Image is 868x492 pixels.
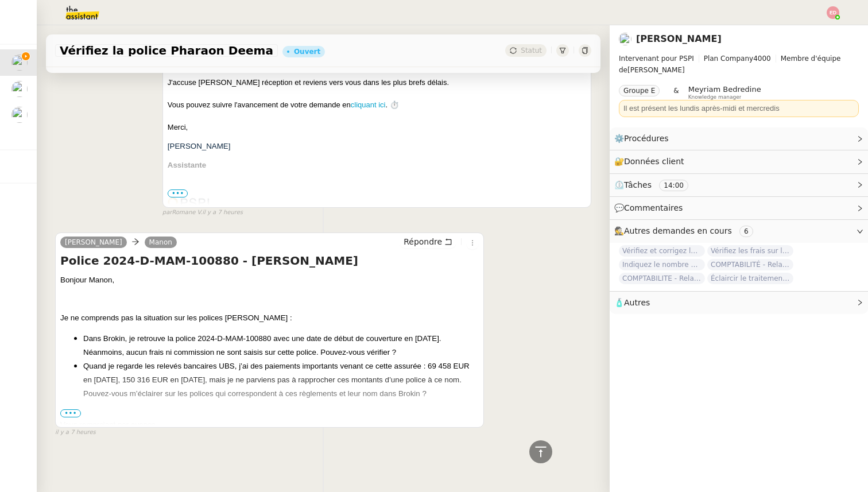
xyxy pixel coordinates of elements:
span: Éclaircir le traitement des bordereaux GoldenCare [707,273,793,284]
span: 🕵️ [614,226,758,235]
span: Statut [521,47,542,55]
button: Répondre [400,235,456,248]
div: Merci, [168,122,586,133]
span: COMPTABILITE - Relances factures impayées - [DATE] [619,273,705,284]
span: Données client [624,157,684,166]
div: ⚙️Procédures [610,127,868,150]
div: Ouvert [294,48,320,55]
h4: Police 2024-D-MAM-100880 - [PERSON_NAME] [60,253,479,269]
div: 🔐Données client [610,150,868,173]
div: ⏲️Tâches 14:00 [610,174,868,196]
span: Procédures [624,134,669,143]
span: Plan Company [704,55,753,63]
div: 🕵️Autres demandes en cours 6 [610,220,868,242]
span: Vérifiez les frais sur la police [707,245,793,257]
div: J'accuse [PERSON_NAME] réception et reviens vers vous dans les plus brefs délais. [168,77,586,88]
span: Vérifiez la police Pharaon Deema [60,45,273,56]
span: Assistante [168,161,206,169]
nz-tag: Groupe E [619,85,660,96]
span: Autres [624,298,650,307]
span: 🔐 [614,155,689,168]
nz-tag: 14:00 [659,180,688,191]
span: Bonjour Manon, [60,276,114,284]
span: 💬 [614,203,688,212]
a: cliquant ici [351,100,386,109]
div: Il est présent les lundis après-midi et mercredis [623,103,854,114]
span: Autres demandes en cours [624,226,732,235]
a: [PERSON_NAME] [636,33,722,44]
span: Commentaires [624,203,683,212]
div: Vous pouvez suivre l'avancement de votre demande en . ⏱️ [168,99,586,111]
img: users%2F0zQGGmvZECeMseaPawnreYAQQyS2%2Favatar%2Feddadf8a-b06f-4db9-91c4-adeed775bb0f [11,55,28,71]
span: il y a 7 heures [202,208,243,218]
span: il y a 7 heures [55,428,96,437]
span: 🧴 [614,298,650,307]
img: svg [827,6,839,19]
small: Romane V. [162,208,243,218]
span: Vous remerciant par avance [60,420,156,429]
img: users%2F0zQGGmvZECeMseaPawnreYAQQyS2%2Favatar%2Feddadf8a-b06f-4db9-91c4-adeed775bb0f [11,81,28,97]
span: Indiquez le nombre d'actions pour Ecohub [619,259,705,270]
span: ••• [60,409,81,417]
span: par [162,208,172,218]
div: 💬Commentaires [610,197,868,219]
a: [PERSON_NAME] [60,237,127,247]
span: ⏲️ [614,180,698,189]
span: 4000 [753,55,771,63]
span: Quand je regarde les relevés bancaires UBS, j’ai des paiements importants venant ce cette assurée... [83,362,470,398]
nz-tag: 6 [739,226,753,237]
span: [PERSON_NAME] [168,142,231,150]
span: ••• [168,189,188,197]
span: Meyriam Bedredine [688,85,761,94]
span: Dans Brokin, je retrouve la police 2024-D-MAM-100880 avec une date de début de couverture en [DAT... [83,334,441,357]
a: Manon [145,237,177,247]
span: Je ne comprends pas la situation sur les polices [PERSON_NAME] : [60,313,292,322]
span: Intervenant pour PSPI [619,55,694,63]
div: 🧴Autres [610,292,868,314]
span: COMPTABILITÉ - Relance des primes GoldenCare impayées- août 2025 [707,259,793,270]
img: users%2F0zQGGmvZECeMseaPawnreYAQQyS2%2Favatar%2Feddadf8a-b06f-4db9-91c4-adeed775bb0f [11,107,28,123]
span: ⚙️ [614,132,674,145]
span: Tâches [624,180,652,189]
span: Répondre [404,236,442,247]
span: Knowledge manager [688,94,742,100]
span: Vérifiez et corrigez les dates dans [GEOGRAPHIC_DATA] [619,245,705,257]
span: [PERSON_NAME] [619,53,859,76]
span: & [673,85,679,100]
img: Une image contenant capture d’écran, cercle, Graphique, PoliceDescription générée automatiquement [168,197,210,208]
app-user-label: Knowledge manager [688,85,761,100]
img: users%2F0zQGGmvZECeMseaPawnreYAQQyS2%2Favatar%2Feddadf8a-b06f-4db9-91c4-adeed775bb0f [619,33,631,45]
